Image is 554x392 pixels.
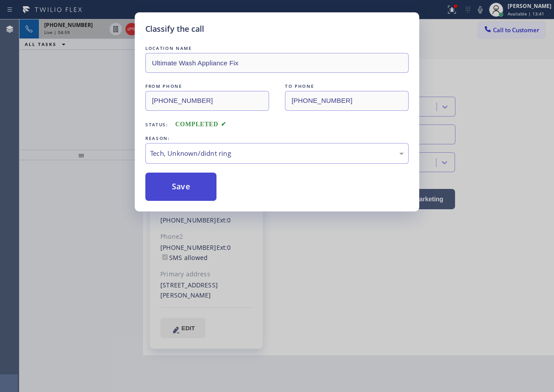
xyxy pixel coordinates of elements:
[145,91,269,111] input: From phone
[145,82,269,91] div: FROM PHONE
[175,121,227,128] span: COMPLETED
[145,173,216,201] button: Save
[145,121,168,128] span: Status:
[145,134,409,143] div: REASON:
[285,91,409,111] input: To phone
[285,82,409,91] div: TO PHONE
[145,44,409,53] div: LOCATION NAME
[145,23,204,35] h5: Classify the call
[150,148,404,158] div: Tech, Unknown/didnt ring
